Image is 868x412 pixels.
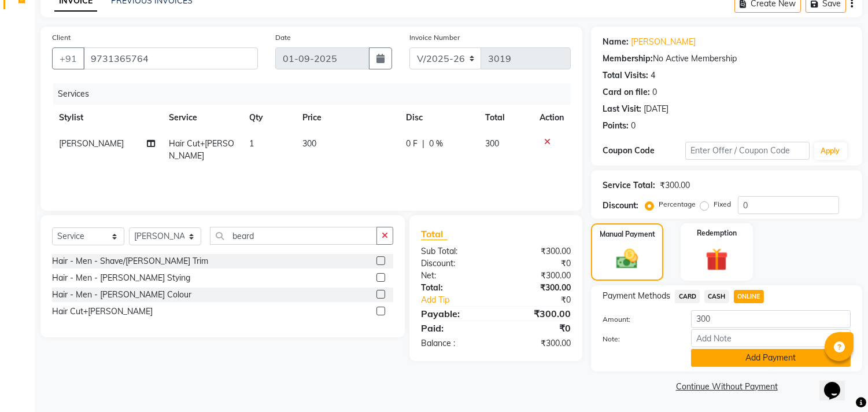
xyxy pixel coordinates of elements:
[53,83,579,105] div: Services
[421,228,448,240] span: Total
[651,69,655,82] div: 4
[169,138,235,161] span: Hair Cut+[PERSON_NAME]
[412,294,510,306] a: Add Tip
[412,307,496,321] div: Payable:
[603,120,629,132] div: Points:
[714,199,731,209] label: Fixed
[533,105,571,131] th: Action
[814,142,847,160] button: Apply
[412,337,496,350] div: Balance :
[594,334,682,344] label: Note:
[302,138,316,149] span: 300
[685,142,809,160] input: Enter Offer / Coupon Code
[660,179,690,192] div: ₹300.00
[409,32,460,43] label: Invoice Number
[603,86,650,98] div: Card on file:
[242,105,296,131] th: Qty
[52,47,84,69] button: +91
[819,366,856,400] iframe: chat widget
[603,53,653,65] div: Membership:
[603,36,629,48] div: Name:
[631,36,696,48] a: [PERSON_NAME]
[496,321,580,335] div: ₹0
[603,179,655,192] div: Service Total:
[510,294,580,306] div: ₹0
[496,270,580,282] div: ₹300.00
[496,245,580,257] div: ₹300.00
[697,228,737,238] label: Redemption
[652,86,657,98] div: 0
[644,103,668,115] div: [DATE]
[659,199,696,209] label: Percentage
[600,229,655,240] label: Manual Payment
[52,105,162,131] th: Stylist
[603,145,685,157] div: Coupon Code
[704,290,729,303] span: CASH
[52,32,71,43] label: Client
[631,120,636,132] div: 0
[399,105,478,131] th: Disc
[593,381,860,393] a: Continue Without Payment
[486,138,500,149] span: 300
[59,138,124,149] span: [PERSON_NAME]
[496,257,580,270] div: ₹0
[296,105,399,131] th: Price
[496,337,580,350] div: ₹300.00
[52,289,191,301] div: Hair - Men - [PERSON_NAME] Colour
[52,272,190,284] div: Hair - Men - [PERSON_NAME] Stying
[412,257,496,270] div: Discount:
[603,200,638,212] div: Discount:
[52,255,208,267] div: Hair - Men - Shave/[PERSON_NAME] Trim
[699,245,735,274] img: _gift.svg
[162,105,243,131] th: Service
[610,247,644,271] img: _cash.svg
[496,307,580,321] div: ₹300.00
[479,105,533,131] th: Total
[412,245,496,257] div: Sub Total:
[603,103,641,115] div: Last Visit:
[603,290,670,302] span: Payment Methods
[603,69,648,82] div: Total Visits:
[734,290,764,303] span: ONLINE
[52,306,153,318] div: Hair Cut+[PERSON_NAME]
[412,321,496,335] div: Paid:
[275,32,291,43] label: Date
[691,310,851,328] input: Amount
[496,282,580,294] div: ₹300.00
[594,314,682,325] label: Amount:
[429,138,443,150] span: 0 %
[412,282,496,294] div: Total:
[603,53,851,65] div: No Active Membership
[675,290,700,303] span: CARD
[691,329,851,347] input: Add Note
[83,47,258,69] input: Search by Name/Mobile/Email/Code
[691,349,851,367] button: Add Payment
[210,227,377,245] input: Search or Scan
[412,270,496,282] div: Net:
[422,138,424,150] span: |
[406,138,418,150] span: 0 F
[249,138,254,149] span: 1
